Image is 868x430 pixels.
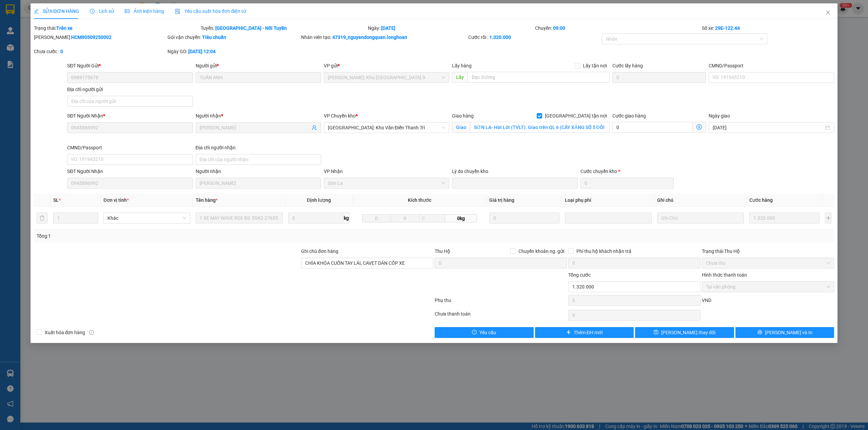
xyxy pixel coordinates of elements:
span: [GEOGRAPHIC_DATA] tận nơi [542,112,610,120]
span: Giá trị hàng [489,197,514,203]
span: SỬA ĐƠN HÀNG [34,8,79,14]
span: plus [566,330,571,335]
div: Tổng: 1 [37,232,335,240]
label: Cước giao hàng [612,113,646,119]
div: Người gửi [196,62,321,69]
span: Lấy hàng [452,63,472,68]
span: edit [34,9,39,14]
b: 0 [60,49,63,54]
div: SĐT Người Gửi [67,62,193,69]
button: delete [37,213,47,223]
span: save [654,330,658,335]
div: CMND/Passport [67,144,193,151]
span: Thêm ĐH mới [574,329,603,336]
span: Tổng cước [568,272,591,278]
span: Ảnh kiện hàng [125,8,164,14]
span: Lấy tận nơi [580,62,610,69]
input: 0 [489,213,559,223]
button: exclamation-circleYêu cầu [435,327,534,338]
span: Đơn vị tính [103,197,129,203]
span: VP Chuyển kho [324,113,356,119]
input: D [362,214,391,222]
span: Khác [107,213,186,223]
div: VP Nhận [324,168,449,175]
div: Chưa thanh toán [434,310,568,322]
div: Số xe: [701,24,835,32]
b: [GEOGRAPHIC_DATA] - Nối Tuyến [215,25,287,31]
th: Ghi chú [654,194,747,207]
span: picture [125,9,130,14]
input: Ngày giao [713,124,824,131]
div: Phụ thu [434,297,568,308]
input: Địa chỉ của người nhận [196,154,321,165]
th: Loại phụ phí [562,194,654,207]
b: 47319_nguyendongquan.longhoan [332,35,407,40]
input: 0 [749,213,820,223]
span: Chưa thu [706,258,830,268]
input: Ghi chú đơn hàng [301,258,433,268]
button: plusThêm ĐH mới [535,327,634,338]
div: Gói vận chuyển: [167,34,300,41]
b: Trên xe [56,25,73,31]
input: Dọc đường [468,72,610,83]
span: Giao [452,122,470,133]
span: Tại văn phòng [706,282,830,292]
div: Lý do chuyển kho [452,168,577,175]
span: close [825,10,831,15]
input: Giao tận nơi [470,122,610,133]
span: Cước hàng [749,197,773,203]
div: Cước chuyển kho [580,168,674,175]
span: SL [53,197,59,203]
label: Ghi chú đơn hàng [301,249,338,254]
span: 0kg [445,214,477,222]
span: kg [343,213,350,223]
span: exclamation-circle [472,330,477,335]
span: Phí thu hộ khách nhận trả [574,248,634,255]
div: SĐT Người Nhận [67,112,193,120]
div: Ngày: [367,24,534,32]
div: Người nhận [196,112,321,120]
span: [PERSON_NAME] và In [765,329,812,336]
input: VD: Bàn, Ghế [196,213,282,223]
button: plus [825,213,831,223]
span: Thu Hộ [435,249,450,254]
div: Chuyến: [534,24,702,32]
span: Xuất hóa đơn hàng [42,329,88,336]
div: Địa chỉ người gửi [67,86,193,93]
span: dollar-circle [696,124,702,130]
span: Yêu cầu xuất hóa đơn điện tử [175,8,246,14]
div: Trạng thái Thu Hộ [702,248,834,255]
span: info-circle [89,330,94,335]
button: save[PERSON_NAME] thay đổi [635,327,734,338]
span: Yêu cầu [479,329,496,336]
input: Cước giao hàng [612,122,693,133]
b: Tiêu chuẩn [202,35,226,40]
button: Close [818,3,837,22]
span: Hà Nội: Kho Văn Điển Thanh Trì [328,123,445,133]
label: Hình thức thanh toán [702,272,747,278]
div: Ngày GD: [167,48,300,55]
span: [PERSON_NAME] thay đổi [661,329,715,336]
div: Trạng thái: [33,24,200,32]
b: 29E-122.44 [715,25,740,31]
span: printer [757,330,762,335]
div: Người nhận [196,168,321,175]
div: VP gửi [324,62,449,69]
b: [DATE] [381,25,395,31]
button: printer[PERSON_NAME] và In [735,327,834,338]
span: Chuyển khoản ng. gửi [516,248,567,255]
img: icon [175,9,180,14]
b: [DATE] 12:04 [188,49,216,54]
span: Giao hàng [452,113,474,119]
input: R [391,214,419,222]
b: 09:00 [553,25,565,31]
span: Hồ Chí Minh: Kho Thủ Đức & Quận 9 [328,72,445,83]
span: Lịch sử [90,8,114,14]
span: Tên hàng [196,197,218,203]
label: Ngày giao [709,113,730,119]
div: Cước rồi : [468,34,600,41]
div: Tuyến: [200,24,367,32]
span: Sơn La [328,178,445,188]
div: SĐT Người Nhận [67,168,193,175]
div: Địa chỉ người nhận [196,144,321,151]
